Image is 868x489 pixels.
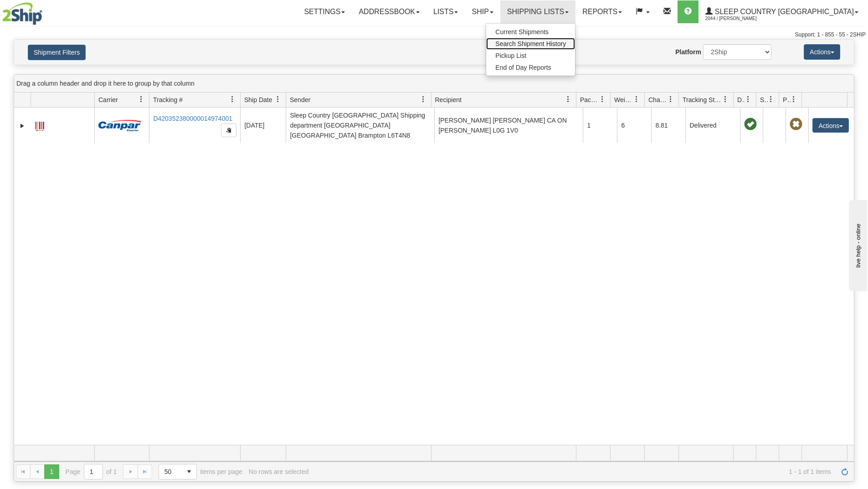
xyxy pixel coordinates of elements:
td: [PERSON_NAME] [PERSON_NAME] CA ON [PERSON_NAME] L0G 1V0 [434,108,583,143]
span: Current Shipments [495,28,549,36]
a: Weight filter column settings [629,92,644,107]
a: End of Day Reports [486,62,575,73]
iframe: chat widget [847,198,867,291]
a: Search Shipment History [486,38,575,50]
a: D420352380000014974001 [153,115,232,122]
a: Carrier filter column settings [134,92,149,107]
span: Sender [290,95,310,104]
span: End of Day Reports [495,64,551,71]
span: Weight [614,95,633,104]
span: select [182,464,196,479]
span: items per page [159,464,242,479]
a: Reports [575,0,629,23]
span: 2044 / [PERSON_NAME] [705,14,774,23]
span: Page of 1 [66,464,117,479]
td: Delivered [685,108,740,143]
span: Delivery Status [737,95,745,104]
label: Platform [675,47,701,57]
span: Pickup Not Assigned [790,118,802,131]
td: Sleep Country [GEOGRAPHIC_DATA] Shipping department [GEOGRAPHIC_DATA] [GEOGRAPHIC_DATA] Brampton ... [286,108,434,143]
td: 8.81 [651,108,685,143]
span: Shipment Issues [760,95,768,104]
a: Sleep Country [GEOGRAPHIC_DATA] 2044 / [PERSON_NAME] [699,0,865,23]
span: Pickup Status [783,95,791,104]
div: No rows are selected [249,468,309,475]
button: Actions [804,44,840,60]
span: Pickup List [495,52,526,59]
span: Charge [648,95,668,104]
a: Ship Date filter column settings [270,92,286,107]
span: Tracking # [153,95,183,104]
a: Settings [297,0,352,23]
a: Tracking # filter column settings [225,92,240,107]
a: Tracking Status filter column settings [718,92,733,107]
div: live help - online [7,8,84,15]
a: Refresh [837,464,852,479]
span: Search Shipment History [495,40,566,47]
span: 50 [164,467,176,476]
span: 1 - 1 of 1 items [315,468,831,475]
a: Label [35,118,44,132]
span: Recipient [435,95,462,104]
a: Charge filter column settings [663,92,678,107]
button: Copy to clipboard [221,124,236,137]
div: Support: 1 - 855 - 55 - 2SHIP [2,31,866,39]
a: Shipping lists [500,0,575,23]
img: logo2044.jpg [2,2,42,25]
div: grid grouping header [14,75,854,93]
a: Pickup Status filter column settings [786,92,801,107]
a: Packages filter column settings [595,92,610,107]
a: Sender filter column settings [416,92,431,107]
span: On time [744,118,757,131]
a: Current Shipments [486,26,575,38]
a: Lists [426,0,465,23]
a: Ship [465,0,500,23]
span: Page 1 [44,464,59,479]
span: Page sizes drop down [159,464,197,479]
span: Tracking Status [683,95,722,104]
a: Expand [18,121,27,130]
td: 6 [617,108,651,143]
span: Ship Date [244,95,272,104]
a: Recipient filter column settings [560,92,576,107]
a: Delivery Status filter column settings [740,92,756,107]
span: Carrier [98,95,118,104]
button: Actions [812,118,849,133]
input: Page 1 [84,464,103,479]
span: Sleep Country [GEOGRAPHIC_DATA] [713,8,854,15]
button: Shipment Filters [28,45,86,60]
img: 14 - Canpar [98,120,141,131]
td: [DATE] [240,108,286,143]
a: Pickup List [486,50,575,62]
td: 1 [583,108,617,143]
span: Packages [580,95,599,104]
a: Shipment Issues filter column settings [763,92,779,107]
a: Addressbook [352,0,426,23]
